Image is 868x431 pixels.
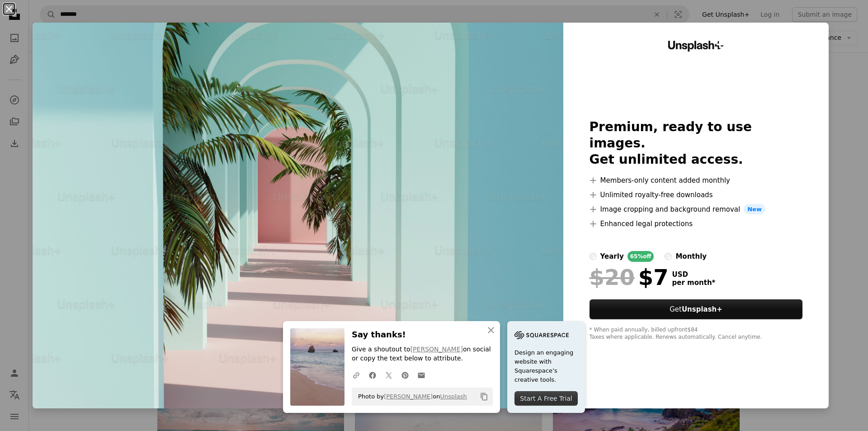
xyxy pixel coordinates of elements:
[514,328,569,342] img: file-1705255347840-230a6ab5bca9image
[675,251,707,262] div: monthly
[682,305,722,313] strong: Unsplash+
[476,389,492,404] button: Copy to clipboard
[590,218,803,229] li: Enhanced legal protections
[381,366,397,384] a: Share on Twitter
[672,279,716,287] span: per month *
[413,366,429,384] a: Share over email
[590,265,669,289] div: $7
[744,204,765,215] span: New
[665,253,672,260] input: monthly
[590,299,803,319] button: GetUnsplash+
[354,389,467,404] span: Photo by on
[514,348,578,384] span: Design an engaging website with Squarespace’s creative tools.
[590,204,803,215] li: Image cropping and background removal
[590,119,803,168] h2: Premium, ready to use images. Get unlimited access.
[590,175,803,186] li: Members-only content added monthly
[590,253,597,260] input: yearly65%off
[507,321,585,413] a: Design an engaging website with Squarespace’s creative tools.Start A Free Trial
[590,189,803,200] li: Unlimited royalty-free downloads
[600,251,624,262] div: yearly
[672,270,716,279] span: USD
[514,391,578,406] div: Start A Free Trial
[590,327,803,341] div: * When paid annually, billed upfront $84 Taxes where applicable. Renews automatically. Cancel any...
[590,265,635,289] span: $20
[410,346,463,353] a: [PERSON_NAME]
[397,366,413,384] a: Share on Pinterest
[440,393,467,400] a: Unsplash
[627,251,654,262] div: 65% off
[384,393,433,400] a: [PERSON_NAME]
[352,328,493,341] h3: Say thanks!
[352,345,493,363] p: Give a shoutout to on social or copy the text below to attribute.
[364,366,381,384] a: Share on Facebook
